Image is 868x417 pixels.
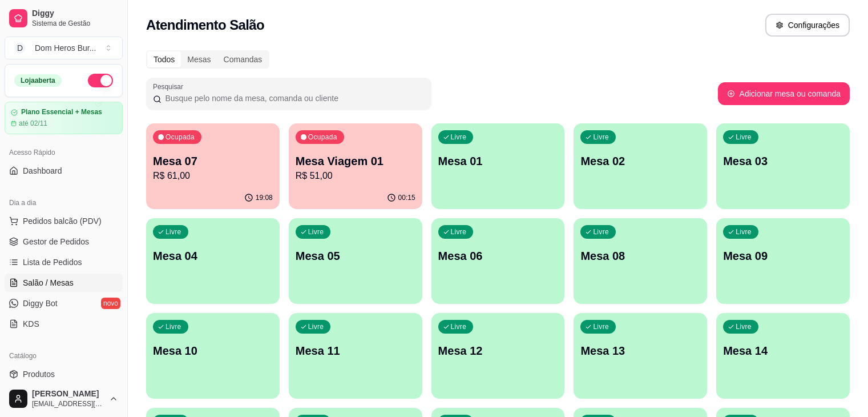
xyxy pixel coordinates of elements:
[716,123,850,209] button: LivreMesa 03
[580,248,700,264] p: Mesa 08
[736,322,752,331] p: Livre
[165,133,195,142] p: Ocupada
[5,5,123,32] a: DiggySistema de Gestão
[5,232,123,251] a: Gestor de Pedidos
[438,248,558,264] p: Mesa 06
[147,51,181,67] div: Todos
[716,218,850,304] button: LivreMesa 09
[431,123,565,209] button: LivreMesa 01
[289,123,422,209] button: OcupadaMesa Viagem 01R$ 51,0000:15
[5,347,123,365] div: Catálogo
[451,133,467,142] p: Livre
[165,227,181,236] p: Livre
[296,153,415,169] p: Mesa Viagem 01
[723,153,843,169] p: Mesa 03
[23,236,89,247] span: Gestor de Pedidos
[5,315,123,333] a: KDS
[723,343,843,359] p: Mesa 14
[32,19,118,28] span: Sistema de Gestão
[35,42,96,54] div: Dom Heros Bur ...
[146,123,280,209] button: OcupadaMesa 07R$ 61,0019:08
[289,218,422,304] button: LivreMesa 05
[21,108,102,117] article: Plano Essencial + Mesas
[23,165,62,177] span: Dashboard
[438,343,558,359] p: Mesa 12
[5,143,123,162] div: Acesso Rápido
[438,153,558,169] p: Mesa 01
[736,227,752,236] p: Livre
[165,322,181,331] p: Livre
[289,313,422,399] button: LivreMesa 11
[23,277,74,288] span: Salão / Mesas
[32,9,118,19] span: Diggy
[5,274,123,292] a: Salão / Mesas
[153,343,273,359] p: Mesa 10
[398,193,415,202] p: 00:15
[5,294,123,312] a: Diggy Botnovo
[296,169,415,183] p: R$ 51,00
[153,169,273,183] p: R$ 61,00
[5,37,123,59] button: Select a team
[5,194,123,212] div: Dia a dia
[23,256,82,268] span: Lista de Pedidos
[296,248,415,264] p: Mesa 05
[162,93,425,104] input: Pesquisar
[5,253,123,271] a: Lista de Pedidos
[32,399,104,408] span: [EMAIL_ADDRESS][DOMAIN_NAME]
[451,227,467,236] p: Livre
[765,14,850,37] button: Configurações
[593,322,609,331] p: Livre
[593,133,609,142] p: Livre
[431,218,565,304] button: LivreMesa 06
[308,227,324,236] p: Livre
[308,133,337,142] p: Ocupada
[5,365,123,383] a: Produtos
[736,133,752,142] p: Livre
[256,193,273,202] p: 19:08
[146,218,280,304] button: LivreMesa 04
[153,248,273,264] p: Mesa 04
[146,313,280,399] button: LivreMesa 10
[308,322,324,331] p: Livre
[23,215,102,227] span: Pedidos balcão (PDV)
[580,343,700,359] p: Mesa 13
[32,389,104,399] span: [PERSON_NAME]
[217,51,269,67] div: Comandas
[574,313,707,399] button: LivreMesa 13
[153,153,273,169] p: Mesa 07
[5,162,123,180] a: Dashboard
[5,102,123,134] a: Plano Essencial + Mesasaté 02/11
[23,318,39,330] span: KDS
[23,368,55,380] span: Produtos
[88,74,113,87] button: Alterar Status
[451,322,467,331] p: Livre
[431,313,565,399] button: LivreMesa 12
[718,82,850,105] button: Adicionar mesa ou comanda
[296,343,415,359] p: Mesa 11
[5,385,123,412] button: [PERSON_NAME][EMAIL_ADDRESS][DOMAIN_NAME]
[574,123,707,209] button: LivreMesa 02
[23,298,58,309] span: Diggy Bot
[153,82,187,91] label: Pesquisar
[14,42,26,54] span: D
[5,212,123,230] button: Pedidos balcão (PDV)
[580,153,700,169] p: Mesa 02
[19,119,47,128] article: até 02/11
[181,51,217,67] div: Mesas
[574,218,707,304] button: LivreMesa 08
[593,227,609,236] p: Livre
[716,313,850,399] button: LivreMesa 14
[14,74,62,87] div: Loja aberta
[146,16,264,34] h2: Atendimento Salão
[723,248,843,264] p: Mesa 09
